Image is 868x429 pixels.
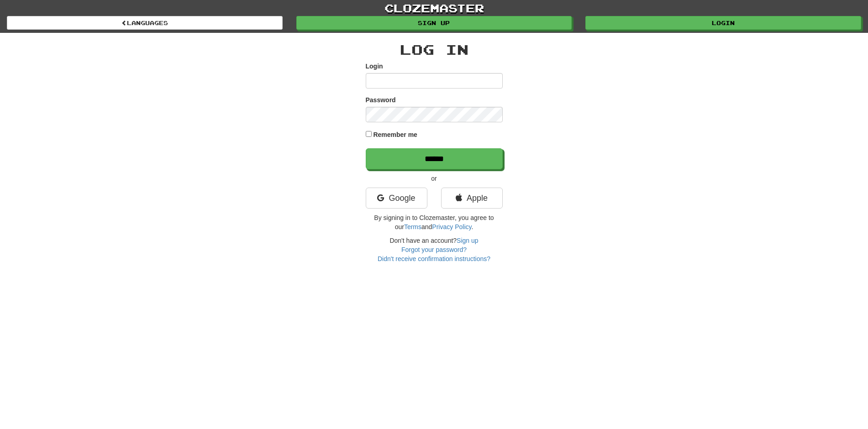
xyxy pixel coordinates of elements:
h2: Log In [366,42,503,57]
a: Didn't receive confirmation instructions? [378,255,490,262]
label: Password [366,95,396,105]
a: Apple [441,188,503,209]
a: Login [585,16,861,30]
div: Don't have an account? [366,236,503,263]
a: Google [366,188,427,209]
a: Sign up [296,16,572,30]
a: Languages [7,16,283,30]
label: Remember me [373,130,417,139]
a: Privacy Policy [432,223,471,230]
a: Sign up [457,237,478,244]
label: Login [366,62,383,71]
a: Forgot your password? [401,246,467,253]
p: By signing in to Clozemaster, you agree to our and . [366,213,503,231]
a: Terms [404,223,421,230]
p: or [366,174,503,183]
